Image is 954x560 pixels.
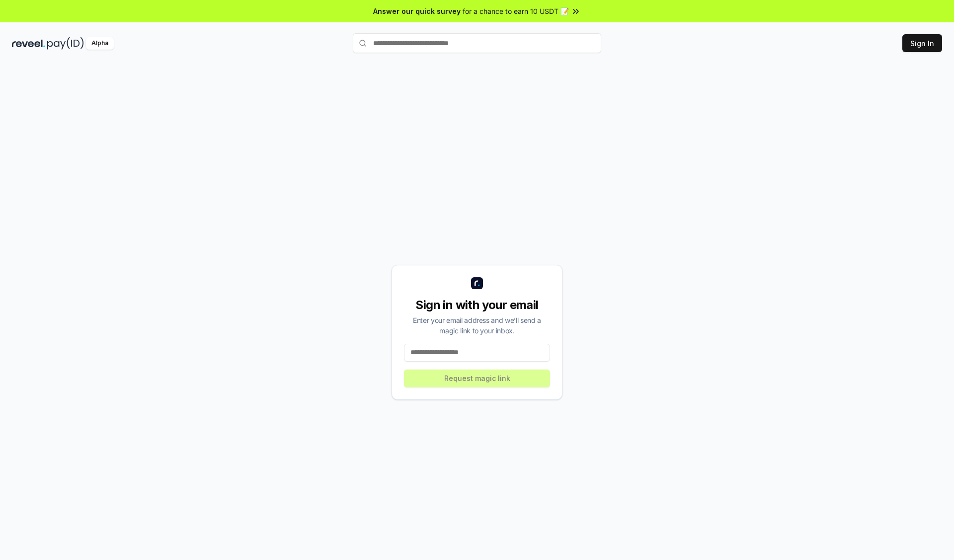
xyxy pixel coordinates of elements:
div: Alpha [86,37,114,50]
img: logo_small [471,277,483,289]
button: Sign In [902,34,942,52]
div: Sign in with your email [404,297,550,313]
span: for a chance to earn 10 USDT 📝 [463,6,569,16]
div: Enter your email address and we’ll send a magic link to your inbox. [404,315,550,336]
span: Answer our quick survey [373,6,461,16]
img: pay_id [47,37,84,50]
img: reveel_dark [12,37,45,50]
